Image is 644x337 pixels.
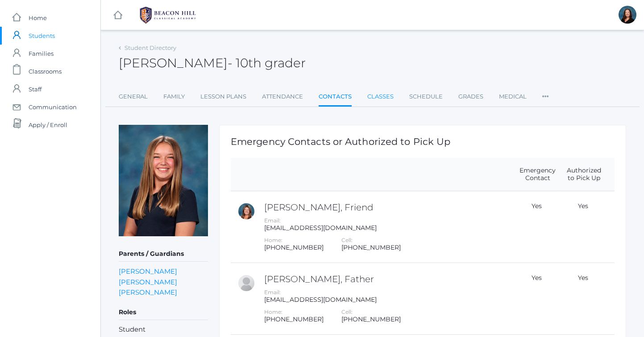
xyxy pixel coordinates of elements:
h1: Emergency Contacts or Authorized to Pick Up [231,136,615,147]
h2: [PERSON_NAME], Father [264,274,508,284]
span: Families [29,45,54,62]
span: Staff [29,80,42,98]
a: Schedule [409,88,443,106]
div: [PHONE_NUMBER] [341,316,401,323]
td: Yes [558,263,603,335]
a: General [119,88,148,106]
td: Yes [511,263,558,335]
span: Classrooms [29,62,62,80]
div: [PHONE_NUMBER] [264,244,324,251]
label: Home: [264,237,283,243]
span: Students [29,27,55,45]
span: Apply / Enroll [29,116,67,134]
a: Contacts [319,88,352,107]
th: Emergency Contact [511,158,558,191]
a: [PERSON_NAME] [119,288,177,296]
label: Email: [264,217,281,224]
h5: Parents / Guardians [119,247,208,262]
div: Cheri Carey [237,202,255,220]
li: Student [119,325,208,335]
a: [PERSON_NAME] [119,278,177,286]
div: [EMAIL_ADDRESS][DOMAIN_NAME] [264,224,508,232]
a: Student Directory [125,44,176,51]
a: [PERSON_NAME] [119,267,177,275]
label: Cell: [341,308,353,315]
a: Grades [458,88,483,106]
label: Cell: [341,237,353,243]
div: [EMAIL_ADDRESS][DOMAIN_NAME] [264,296,508,304]
th: Authorized to Pick Up [558,158,603,191]
h5: Roles [119,305,208,320]
div: Katie Watters [619,6,636,24]
h2: [PERSON_NAME], Friend [264,202,508,212]
a: Medical [499,88,527,106]
span: - 10th grader [228,55,306,70]
div: Scott Watters [237,274,255,292]
a: Classes [367,88,394,106]
label: Email: [264,289,281,296]
label: Home: [264,308,283,315]
span: Communication [29,98,77,116]
a: Attendance [262,88,303,106]
span: Home [29,9,47,27]
a: Lesson Plans [200,88,246,106]
td: Yes [558,191,603,263]
img: BHCALogos-05-308ed15e86a5a0abce9b8dd61676a3503ac9727e845dece92d48e8588c001991.png [134,4,201,26]
img: Abigail Watters [119,125,208,236]
h2: [PERSON_NAME] [119,56,306,70]
div: [PHONE_NUMBER] [264,316,324,323]
a: Family [163,88,185,106]
div: [PHONE_NUMBER] [341,244,401,251]
td: Yes [511,191,558,263]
